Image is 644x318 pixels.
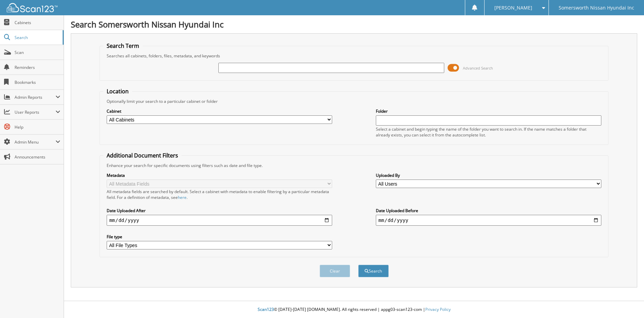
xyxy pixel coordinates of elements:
div: Select a cabinet and begin typing the name of the folder you want to search in. If the name match... [376,126,602,138]
span: Cabinets [15,20,60,25]
label: Date Uploaded After [107,208,332,213]
h1: Search Somersworth Nissan Hyundai Inc [71,19,637,30]
span: [PERSON_NAME] [494,6,532,10]
span: Scan [15,50,60,55]
span: Announcements [15,154,60,160]
div: Enhance your search for specific documents using filters such as date and file type. [103,163,605,168]
div: Optionally limit your search to a particular cabinet or folder [103,98,605,104]
legend: Additional Document Filters [103,152,181,159]
span: Scan123 [258,306,274,312]
button: Clear [320,265,350,277]
div: Searches all cabinets, folders, files, metadata, and keywords [103,53,605,59]
iframe: Chat Widget [610,285,644,318]
span: Search [15,35,59,40]
label: File type [107,234,332,240]
img: scan123-logo-white.svg [7,3,58,12]
span: Somersworth Nissan Hyundai Inc [559,6,634,10]
legend: Location [103,88,132,95]
span: Admin Menu [15,139,56,145]
input: end [376,215,602,226]
a: Privacy Policy [425,306,451,312]
span: Reminders [15,64,60,70]
span: Advanced Search [463,66,493,71]
button: Search [358,265,389,277]
span: User Reports [15,109,56,115]
span: Bookmarks [15,79,60,85]
span: Help [15,124,60,130]
a: here [178,194,187,200]
input: start [107,215,332,226]
span: Admin Reports [15,94,56,100]
legend: Search Term [103,42,143,50]
label: Cabinet [107,108,332,114]
label: Metadata [107,172,332,178]
div: All metadata fields are searched by default. Select a cabinet with metadata to enable filtering b... [107,189,332,200]
label: Folder [376,108,602,114]
div: © [DATE]-[DATE] [DOMAIN_NAME]. All rights reserved | appg03-scan123-com | [64,301,644,318]
label: Date Uploaded Before [376,208,602,213]
label: Uploaded By [376,172,602,178]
